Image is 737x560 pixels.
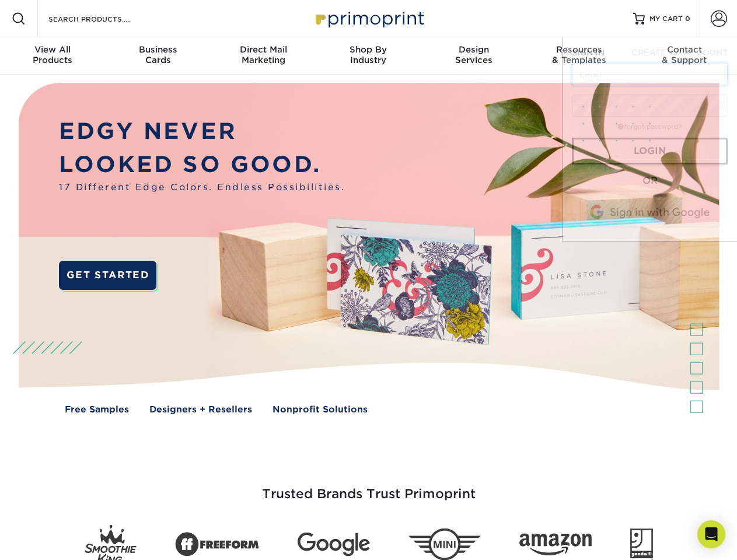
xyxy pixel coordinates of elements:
[47,12,161,26] input: SEARCH PRODUCTS.....
[519,534,592,556] img: Amazon
[105,37,210,75] a: BusinessCards
[316,44,421,55] span: Shop By
[27,459,710,516] h3: Trusted Brands Trust Primoprint
[211,44,316,65] div: Marketing
[316,37,421,75] a: Shop ByIndustry
[697,520,725,548] div: Open Intercom Messenger
[59,115,345,148] p: EDGY NEVER
[59,181,345,194] span: 17 Different Edge Colors. Endless Possibilities.
[421,37,526,75] a: DesignServices
[572,138,728,164] a: Login
[685,15,690,23] span: 0
[526,44,631,55] span: Resources
[421,44,526,65] div: Services
[630,528,653,560] img: Goodwill
[59,261,156,290] a: GET STARTED
[572,174,728,188] div: OR
[572,63,728,85] input: Email
[149,403,252,416] a: Designers + Resellers
[631,48,728,57] span: CREATE AN ACCOUNT
[421,44,526,55] span: Design
[105,44,210,65] div: Cards
[298,533,370,556] img: Google
[310,6,427,31] img: Primoprint
[618,123,682,131] a: forgot password?
[65,403,129,416] a: Free Samples
[211,37,316,75] a: Direct MailMarketing
[211,44,316,55] span: Direct Mail
[572,48,605,57] span: SIGN IN
[316,44,421,65] div: Industry
[526,44,631,65] div: & Templates
[526,37,631,75] a: Resources& Templates
[105,44,210,55] span: Business
[273,403,368,416] a: Nonprofit Solutions
[59,148,345,181] p: LOOKED SO GOOD.
[649,14,683,24] span: MY CART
